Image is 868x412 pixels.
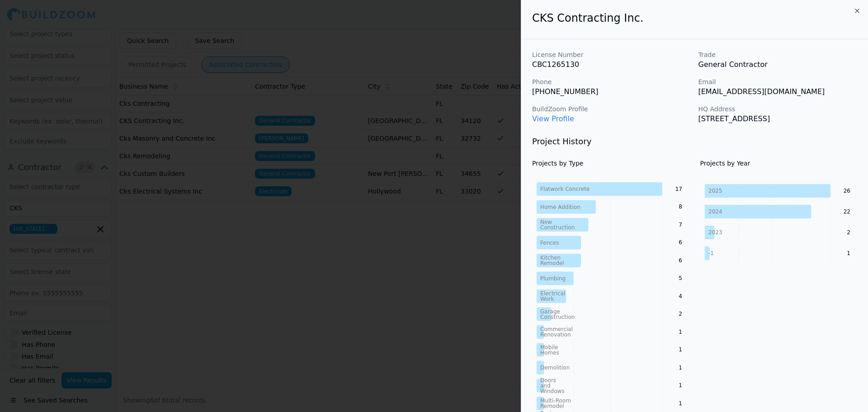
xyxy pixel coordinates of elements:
[679,311,682,317] text: 2
[843,208,850,215] text: 22
[532,77,691,86] p: Phone
[540,204,580,210] tspan: Home Addition
[540,365,570,371] tspan: Demolition
[540,219,552,225] tspan: New
[532,11,857,25] h2: CKS Contracting Inc.
[540,377,556,384] tspan: Doors
[708,229,722,236] tspan: 2023
[679,257,682,264] text: 6
[532,159,689,168] h4: Projects by Type
[708,208,722,215] tspan: 2024
[698,50,858,59] p: Trade
[532,104,691,114] p: BuildZoom Profile
[540,326,573,332] tspan: Commercial
[540,331,571,338] tspan: Renovation
[532,59,691,70] p: CBC1265130
[540,275,566,282] tspan: Plumbing
[540,350,559,356] tspan: Homes
[540,186,590,192] tspan: Flatwork Concrete
[532,135,857,148] h3: Project History
[679,329,682,335] text: 1
[698,104,858,114] p: HQ Address
[679,204,682,210] text: 8
[532,86,691,97] p: [PHONE_NUMBER]
[540,290,565,297] tspan: Electrical
[679,275,682,281] text: 5
[698,59,858,70] p: General Contractor
[847,229,850,236] text: 2
[708,188,722,194] tspan: 2025
[698,114,858,124] p: [STREET_ADDRESS]
[540,224,575,231] tspan: Construction
[540,308,560,315] tspan: Garage
[540,260,564,266] tspan: Remodel
[540,388,565,394] tspan: Windows
[540,398,571,404] tspan: Multi-Room
[540,240,559,246] tspan: Fences
[679,365,682,371] text: 1
[698,86,858,97] p: [EMAIL_ADDRESS][DOMAIN_NAME]
[540,296,554,302] tspan: Work
[540,383,551,389] tspan: and
[843,188,850,194] text: 26
[532,114,574,123] a: View Profile
[532,50,691,59] p: License Number
[679,400,682,407] text: 1
[700,159,858,168] h4: Projects by Year
[708,250,714,256] tspan: -1
[540,344,558,350] tspan: Mobile
[679,346,682,353] text: 1
[540,255,561,261] tspan: Kitchen
[675,186,682,192] text: 17
[540,403,564,409] tspan: Remodel
[847,250,850,256] text: 1
[679,293,682,299] text: 4
[540,314,575,320] tspan: Construction
[679,222,682,228] text: 7
[679,382,682,388] text: 1
[679,239,682,246] text: 6
[698,77,858,86] p: Email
